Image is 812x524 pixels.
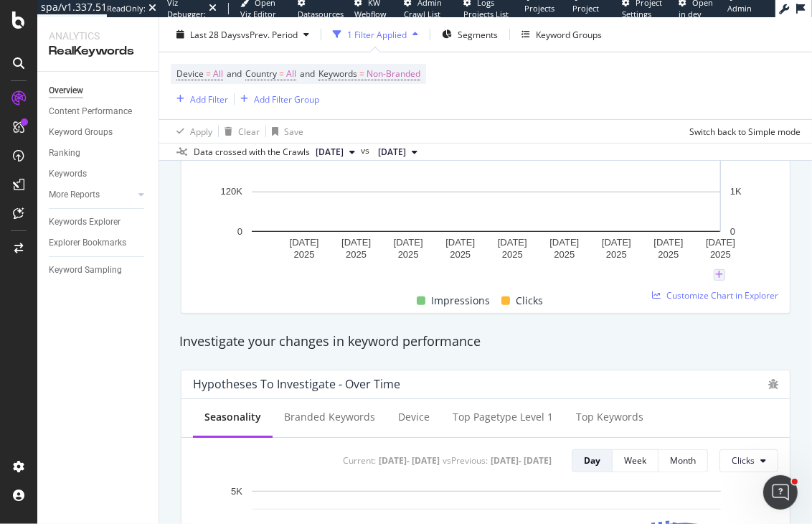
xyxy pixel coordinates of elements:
iframe: Intercom live chat [763,475,798,510]
button: Apply [171,120,212,143]
button: Week [613,449,658,472]
text: 1K [730,187,742,197]
text: 2025 [450,249,471,260]
span: vs [361,144,372,157]
text: [DATE] [602,237,631,248]
span: = [206,67,211,80]
span: vs Prev. Period [241,28,298,40]
span: Datasources [298,9,344,19]
a: Overview [49,83,148,98]
div: Overview [49,83,83,98]
div: [DATE] - [DATE] [379,454,440,467]
div: Content Performance [49,104,132,119]
button: Clear [219,120,260,143]
text: 2025 [554,249,575,260]
text: 2025 [710,249,731,260]
text: [DATE] [653,237,683,248]
span: = [279,67,284,80]
text: 5K [231,486,242,497]
a: More Reports [49,187,134,202]
span: Last 28 Days [190,28,241,40]
div: ReadOnly: [107,3,146,14]
text: [DATE] [394,237,423,248]
button: Add Filter [171,90,228,108]
span: All [286,64,296,84]
div: Save [284,125,303,137]
a: Ranking [49,146,148,161]
button: 1 Filter Applied [327,23,424,46]
span: Projects List [524,3,554,25]
text: 120K [221,187,243,197]
div: Investigate your changes in keyword performance [179,332,792,351]
div: Current: [343,454,376,467]
div: Day [584,454,600,467]
button: Clicks [719,449,778,472]
span: Country [245,67,277,80]
a: Explorer Bookmarks [49,235,148,251]
button: Keyword Groups [516,23,608,46]
span: 2025 Aug. 22nd [378,146,406,159]
div: More Reports [49,187,100,202]
button: Day [572,449,613,472]
div: Device [398,410,430,424]
span: All [213,64,223,84]
span: and [227,67,242,80]
a: Keyword Groups [49,125,148,140]
button: Switch back to Simple mode [684,120,801,143]
a: Customize Chart in Explorer [652,289,778,301]
div: Switch back to Simple mode [689,125,801,137]
text: [DATE] [290,237,319,248]
text: 2025 [606,249,627,260]
div: Analytics [49,29,147,43]
button: Month [658,449,708,472]
div: plus [714,269,725,281]
div: Add Filter [190,93,228,105]
span: and [300,67,315,80]
div: RealKeywords [49,43,147,60]
span: Project Page [572,3,599,25]
text: 2025 [398,249,419,260]
span: Non-Branded [367,64,420,84]
text: [DATE] [549,237,579,248]
div: Seasonality [204,410,261,424]
a: Keywords [49,167,148,182]
div: Add Filter Group [254,93,319,105]
button: [DATE] [372,144,423,161]
text: 2025 [346,249,367,260]
text: [DATE] [498,237,527,248]
text: 0 [730,226,735,237]
button: Save [266,120,303,143]
div: Top pagetype Level 1 [453,410,553,424]
button: Add Filter Group [235,90,319,108]
div: bug [768,379,778,389]
a: Keywords Explorer [49,215,148,230]
div: Keyword Sampling [49,263,122,278]
span: Keywords [318,67,357,80]
text: 0 [237,226,242,237]
text: [DATE] [341,237,371,248]
span: Impressions [431,292,490,309]
div: Keywords Explorer [49,215,121,230]
a: Keyword Sampling [49,263,148,278]
div: Apply [190,125,212,137]
span: = [359,67,364,80]
span: Clicks [516,292,543,309]
button: Last 28 DaysvsPrev. Period [171,23,315,46]
button: [DATE] [310,144,361,161]
span: Customize Chart in Explorer [666,289,778,301]
span: Device [176,67,204,80]
div: Data crossed with the Crawls [194,146,310,159]
div: [DATE] - [DATE] [491,454,552,467]
span: Clicks [732,454,755,467]
text: [DATE] [706,237,735,248]
div: Keywords [49,167,87,182]
div: Week [624,454,646,467]
span: 2025 Sep. 19th [316,146,344,159]
div: 1 Filter Applied [347,28,407,40]
div: Ranking [49,146,80,161]
a: Content Performance [49,104,148,119]
text: 2025 [658,249,679,260]
button: Segments [436,23,504,46]
span: Admin Page [727,3,752,25]
text: 2025 [502,249,523,260]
